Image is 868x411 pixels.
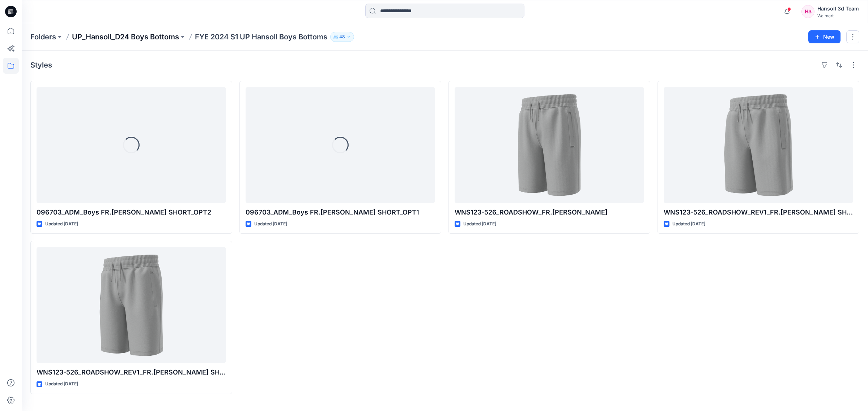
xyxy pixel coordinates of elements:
p: Updated [DATE] [45,220,78,228]
div: Walmart [817,13,859,18]
p: Updated [DATE] [672,220,705,228]
p: 48 [339,33,345,41]
div: Hansoll 3d Team [817,4,859,13]
p: Updated [DATE] [254,220,287,228]
p: FYE 2024 S1 UP Hansoll Boys Bottoms [195,32,327,42]
button: New [808,30,841,43]
p: WNS123-526_ROADSHOW_FR.[PERSON_NAME] [455,207,644,217]
p: Updated [DATE] [463,220,496,228]
a: UP_Hansoll_D24 Boys Bottoms [72,32,179,42]
div: H3 [801,5,814,18]
p: 096703_ADM_Boys FR.[PERSON_NAME] SHORT_OPT1 [246,207,435,217]
p: WNS123-526_ROADSHOW_REV1_FR.[PERSON_NAME] SHORT_OPT1 [37,367,226,377]
p: Updated [DATE] [45,380,78,388]
a: WNS123-526_ROADSHOW_REV1_FR.TERRY SHORT_OPT1 [37,247,226,363]
p: 096703_ADM_Boys FR.[PERSON_NAME] SHORT_OPT2 [37,207,226,217]
a: WNS123-526_ROADSHOW_FR.TERRY SHORT [455,87,644,203]
a: WNS123-526_ROADSHOW_REV1_FR.TERRY SHORT_OPT2 [664,87,853,203]
p: WNS123-526_ROADSHOW_REV1_FR.[PERSON_NAME] SHORT_OPT2 [664,207,853,217]
a: Folders [30,32,56,42]
button: 48 [330,32,354,42]
h4: Styles [30,61,52,69]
